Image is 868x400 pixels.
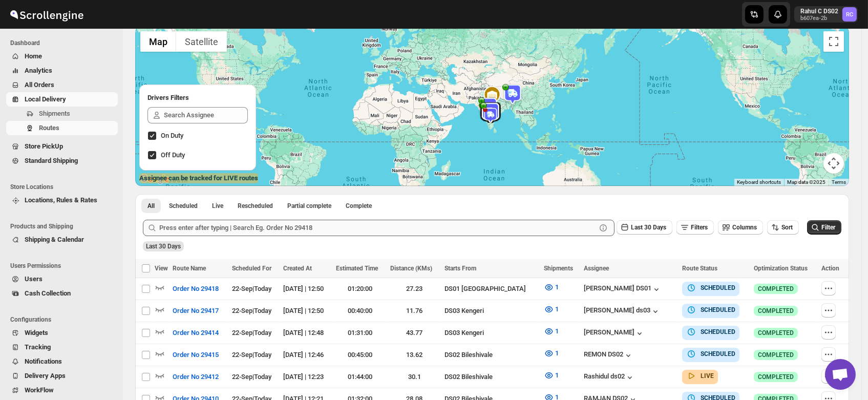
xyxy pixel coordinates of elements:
[161,132,183,139] span: On Duty
[538,367,565,384] button: 1
[25,357,62,365] span: Notifications
[444,328,537,338] div: DS03 Kengeri
[676,220,714,235] button: Filters
[232,265,271,272] span: Scheduled For
[800,15,838,22] p: b607ea-2b
[584,328,645,339] div: [PERSON_NAME]
[169,202,198,210] span: Scheduled
[6,272,118,286] button: Users
[147,93,248,103] h2: Drivers Filters
[166,347,225,363] button: Order No 29415
[212,202,223,210] span: Live
[238,202,273,210] span: Rescheduled
[538,301,565,318] button: 1
[6,64,118,78] button: Analytics
[390,372,438,382] div: 30.1
[283,265,312,272] span: Created At
[6,78,118,92] button: All Orders
[691,224,708,231] span: Filters
[846,11,853,18] text: RC
[336,306,384,316] div: 00:40:00
[758,351,794,359] span: COMPLETED
[336,265,378,272] span: Estimated Time
[25,95,66,103] span: Local Delivery
[25,372,66,380] span: Delivery Apps
[10,262,118,270] span: Users Permissions
[287,202,331,210] span: Partial complete
[718,220,763,235] button: Columns
[807,220,841,235] button: Filter
[823,31,844,52] button: Toggle fullscreen view
[10,222,118,230] span: Products and Shipping
[701,372,714,380] b: LIVE
[6,107,118,121] button: Shipments
[173,372,219,382] span: Order No 29412
[25,157,78,164] span: Standard Shipping
[444,284,537,294] div: DS01 [GEOGRAPHIC_DATA]
[25,81,54,89] span: All Orders
[584,306,661,317] button: [PERSON_NAME] ds03
[444,372,537,382] div: DS02 Bileshivale
[6,121,118,135] button: Routes
[758,307,794,315] span: COMPLETED
[6,383,118,397] button: WorkFlow
[686,283,735,293] button: SCHEDULED
[6,369,118,383] button: Delivery Apps
[538,345,565,362] button: 1
[758,373,794,381] span: COMPLETED
[232,285,271,292] span: 22-Sep | Today
[682,265,717,272] span: Route Status
[155,265,168,272] span: View
[6,233,118,247] button: Shipping & Calendar
[161,151,185,159] span: Off Duty
[173,306,219,316] span: Order No 29417
[584,372,635,383] button: Rashidul ds02
[832,179,846,185] a: Terms (opens in new tab)
[6,286,118,301] button: Cash Collection
[686,327,735,337] button: SCHEDULED
[336,372,384,382] div: 01:44:00
[821,265,839,272] span: Action
[164,107,248,123] input: Search Assignee
[584,284,662,294] button: [PERSON_NAME] DS01
[176,31,227,52] button: Show satellite imagery
[336,350,384,360] div: 00:45:00
[232,307,271,314] span: 22-Sep | Today
[232,329,271,336] span: 22-Sep | Today
[166,369,225,385] button: Order No 29412
[444,265,476,272] span: Starts From
[25,329,48,336] span: Widgets
[336,328,384,338] div: 01:31:00
[732,224,757,231] span: Columns
[336,284,384,294] div: 01:20:00
[166,281,225,297] button: Order No 29418
[544,265,573,272] span: Shipments
[390,328,438,338] div: 43.77
[555,349,559,357] span: 1
[10,183,118,191] span: Store Locations
[617,220,672,235] button: Last 30 Days
[767,220,799,235] button: Sort
[283,328,330,338] div: [DATE] | 12:48
[141,199,161,213] button: All routes
[166,303,225,319] button: Order No 29417
[701,306,735,313] b: SCHEDULED
[538,323,565,340] button: 1
[787,179,825,185] span: Map data ©2025
[139,173,258,183] label: Assignee can be tracked for LIVE routes
[10,39,118,47] span: Dashboard
[25,386,54,394] span: WorkFlow
[173,350,219,360] span: Order No 29415
[173,265,206,272] span: Route Name
[686,349,735,359] button: SCHEDULED
[754,265,808,272] span: Optimization Status
[821,224,835,231] span: Filter
[444,350,537,360] div: DS02 Bileshivale
[686,305,735,315] button: SCHEDULED
[686,371,714,381] button: LIVE
[701,328,735,335] b: SCHEDULED
[584,350,633,361] div: REMON DS02
[283,372,330,382] div: [DATE] | 12:23
[390,350,438,360] div: 13.62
